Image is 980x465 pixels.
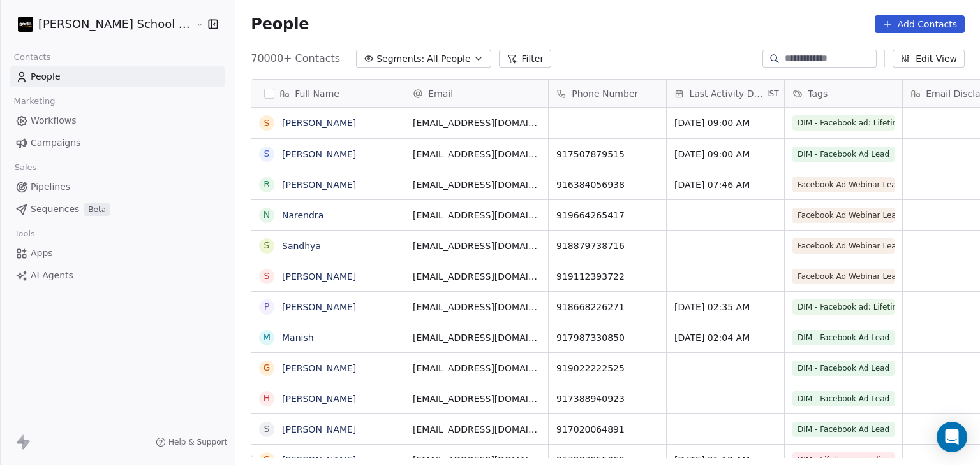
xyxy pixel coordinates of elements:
[556,240,658,252] span: 918879738716
[556,209,658,222] span: 919664265417
[251,80,405,107] div: Full Name
[282,271,356,282] a: [PERSON_NAME]
[572,87,638,100] span: Phone Number
[376,52,424,66] span: Segments:
[667,80,784,107] div: Last Activity DateIST
[413,270,540,283] span: [EMAIL_ADDRESS][DOMAIN_NAME]
[792,177,895,192] span: Facebook Ad Webinar Lead
[264,361,271,375] div: G
[413,423,540,436] span: [EMAIL_ADDRESS][DOMAIN_NAME]
[10,199,225,220] a: SequencesBeta
[18,17,33,32] img: Zeeshan%20Neck%20Print%20Dark.png
[295,87,339,100] span: Full Name
[156,437,227,447] a: Help & Support
[264,422,270,436] div: S
[689,87,764,100] span: Last Activity Date
[282,180,356,190] a: [PERSON_NAME]
[549,80,666,107] div: Phone Number
[282,118,356,128] a: [PERSON_NAME]
[282,363,356,373] a: [PERSON_NAME]
[31,70,61,83] span: People
[413,117,540,129] span: [EMAIL_ADDRESS][DOMAIN_NAME]
[9,158,42,177] span: Sales
[282,302,356,312] a: [PERSON_NAME]
[10,110,225,131] a: Workflows
[792,238,895,254] span: Facebook Ad Webinar Lead
[792,115,895,131] span: DIM - Facebook ad: Lifetime Recording
[251,108,405,458] div: grid
[15,13,186,35] button: [PERSON_NAME] School of Finance LLP
[8,92,61,111] span: Marketing
[556,148,658,161] span: 917507879515
[792,361,895,376] span: DIM - Facebook Ad Lead
[556,301,658,313] span: 918668226271
[556,270,658,283] span: 919112393722
[10,265,225,286] a: AI Agents
[282,333,314,343] a: Manish
[9,224,40,243] span: Tools
[251,15,309,34] span: People
[427,52,470,66] span: All People
[264,147,270,161] div: S
[413,362,540,375] span: [EMAIL_ADDRESS][DOMAIN_NAME]
[282,394,356,404] a: [PERSON_NAME]
[792,422,895,437] span: DIM - Facebook Ad Lead
[264,392,271,405] div: H
[413,148,540,161] span: [EMAIL_ADDRESS][DOMAIN_NAME]
[674,301,776,313] span: [DATE] 02:35 AM
[556,362,658,375] span: 919022222525
[10,66,225,87] a: People
[282,241,321,251] a: Sandhya
[282,455,356,465] a: [PERSON_NAME]
[808,87,828,100] span: Tags
[263,331,271,344] div: M
[792,330,895,345] span: DIM - Facebook Ad Lead
[413,392,540,405] span: [EMAIL_ADDRESS][DOMAIN_NAME]
[792,391,895,406] span: DIM - Facebook Ad Lead
[428,87,453,100] span: Email
[31,180,70,194] span: Pipelines
[405,80,548,107] div: Email
[767,89,779,99] span: IST
[251,51,340,66] span: 70000+ Contacts
[264,269,270,283] div: S
[84,203,110,216] span: Beta
[264,300,269,313] div: P
[792,269,895,284] span: Facebook Ad Webinar Lead
[31,247,53,260] span: Apps
[413,331,540,344] span: [EMAIL_ADDRESS][DOMAIN_NAME]
[8,48,56,67] span: Contacts
[31,136,80,150] span: Campaigns
[937,422,967,452] div: Open Intercom Messenger
[31,269,73,282] span: AI Agents
[168,437,227,447] span: Help & Support
[31,203,79,216] span: Sequences
[499,50,552,68] button: Filter
[785,80,902,107] div: Tags
[556,331,658,344] span: 917987330850
[282,424,356,434] a: [PERSON_NAME]
[792,147,895,162] span: DIM - Facebook Ad Lead
[282,210,323,220] a: Narendra
[38,16,193,32] span: [PERSON_NAME] School of Finance LLP
[792,208,895,223] span: Facebook Ad Webinar Lead
[674,148,776,161] span: [DATE] 09:00 AM
[413,240,540,252] span: [EMAIL_ADDRESS][DOMAIN_NAME]
[264,239,270,252] div: S
[792,299,895,315] span: DIM - Facebook ad: Lifetime Recording
[31,114,77,127] span: Workflows
[556,392,658,405] span: 917388940923
[556,423,658,436] span: 917020064891
[413,301,540,313] span: [EMAIL_ADDRESS][DOMAIN_NAME]
[10,176,225,197] a: Pipelines
[10,243,225,264] a: Apps
[413,178,540,191] span: [EMAIL_ADDRESS][DOMAIN_NAME]
[893,50,965,68] button: Edit View
[674,117,776,129] span: [DATE] 09:00 AM
[674,178,776,191] span: [DATE] 07:46 AM
[282,149,356,159] a: [PERSON_NAME]
[264,117,270,130] div: S
[264,208,270,222] div: N
[10,132,225,154] a: Campaigns
[674,331,776,344] span: [DATE] 02:04 AM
